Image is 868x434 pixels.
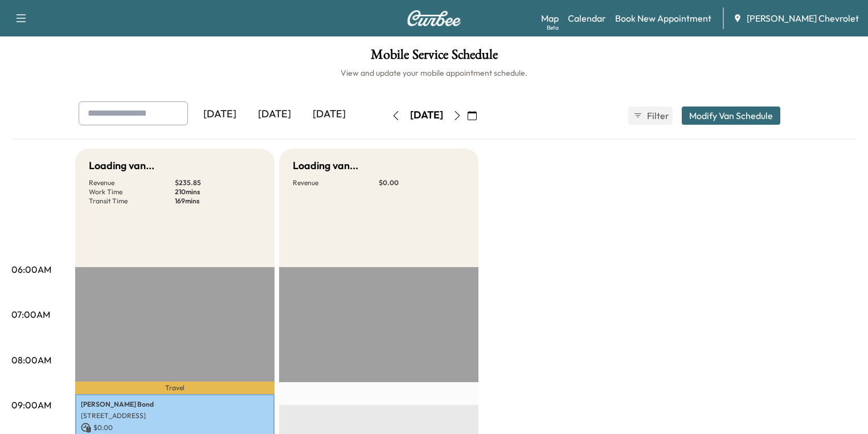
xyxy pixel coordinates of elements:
[247,101,302,128] div: [DATE]
[175,196,261,206] p: 169 mins
[547,23,559,32] div: Beta
[541,11,559,25] a: MapBeta
[81,423,269,433] p: $ 0.00
[379,178,465,187] p: $ 0.00
[11,48,857,67] h1: Mobile Service Schedule
[89,178,175,187] p: Revenue
[747,11,859,25] span: [PERSON_NAME] Chevrolet
[302,101,357,128] div: [DATE]
[89,158,154,174] h5: Loading van...
[410,108,443,122] div: [DATE]
[75,382,275,394] p: Travel
[628,107,673,125] button: Filter
[11,353,51,367] p: 08:00AM
[11,398,51,412] p: 09:00AM
[11,308,50,321] p: 07:00AM
[175,187,261,196] p: 210 mins
[682,107,780,125] button: Modify Van Schedule
[407,10,461,26] img: Curbee Logo
[89,187,175,196] p: Work Time
[647,109,668,122] span: Filter
[175,178,261,187] p: $ 235.85
[293,158,358,174] h5: Loading van...
[193,101,247,128] div: [DATE]
[81,400,269,409] p: [PERSON_NAME] Bond
[81,411,269,420] p: [STREET_ADDRESS]
[293,178,379,187] p: Revenue
[11,263,51,276] p: 06:00AM
[89,196,175,206] p: Transit Time
[568,11,606,25] a: Calendar
[11,67,857,79] h6: View and update your mobile appointment schedule.
[615,11,711,25] a: Book New Appointment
